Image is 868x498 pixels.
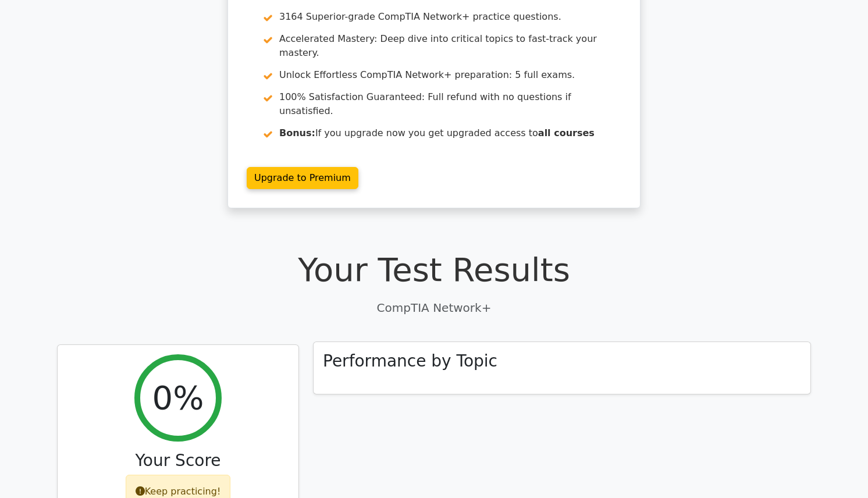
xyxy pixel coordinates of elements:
[57,299,811,316] p: CompTIA Network+
[152,378,204,417] h2: 0%
[323,351,497,371] h3: Performance by Topic
[57,250,811,289] h1: Your Test Results
[67,451,289,471] h3: Your Score
[247,167,358,189] a: Upgrade to Premium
